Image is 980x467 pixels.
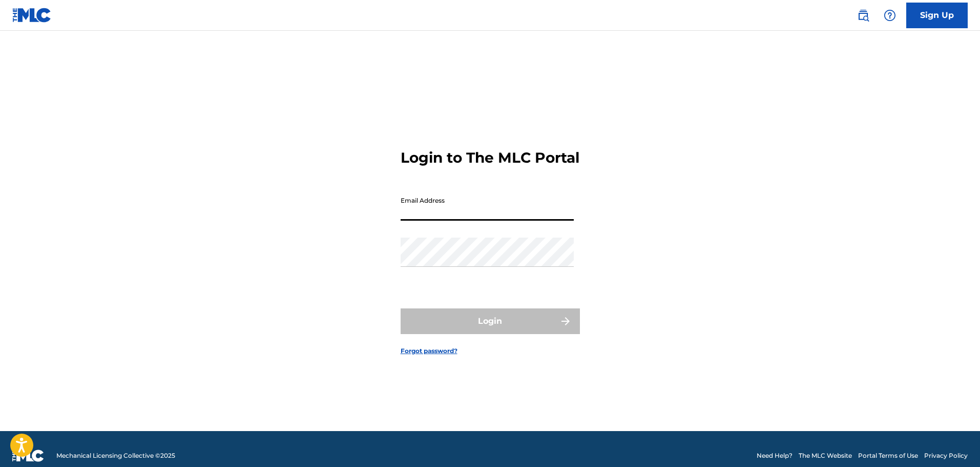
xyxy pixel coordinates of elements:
[924,451,968,460] a: Privacy Policy
[880,5,900,26] div: Help
[12,8,52,23] img: MLC Logo
[56,451,175,460] span: Mechanical Licensing Collective © 2025
[906,3,968,28] a: Sign Up
[929,418,980,467] iframe: Chat Widget
[857,9,869,22] img: search
[799,451,852,460] a: The MLC Website
[853,5,873,26] a: Public Search
[12,450,44,462] img: logo
[884,9,896,22] img: help
[401,149,579,167] h3: Login to The MLC Portal
[858,451,918,460] a: Portal Terms of Use
[401,346,457,356] a: Forgot password?
[757,451,793,460] a: Need Help?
